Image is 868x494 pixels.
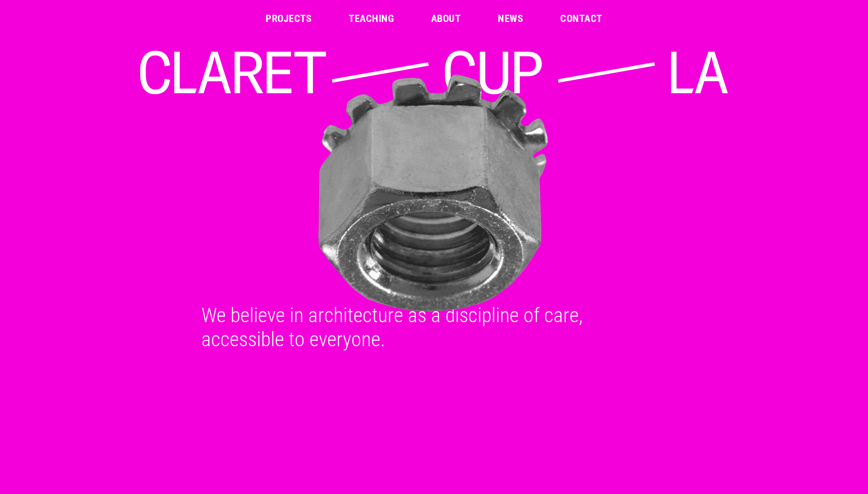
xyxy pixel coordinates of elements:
[136,71,730,318] img: Metal star nut
[560,14,602,24] a: Contact
[431,14,461,24] a: About
[266,14,312,24] a: Projects
[191,303,677,351] div: We believe in architecture as a discipline of care, accessible to everyone.
[498,14,523,24] a: News
[349,14,394,24] a: Teaching
[266,14,602,24] nav: Main Menu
